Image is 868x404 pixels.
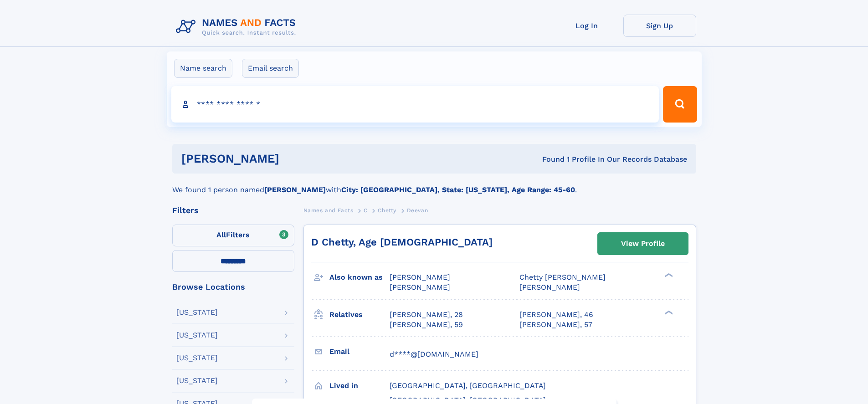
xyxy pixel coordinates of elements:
h3: Email [329,344,390,359]
a: Names and Facts [303,205,354,216]
span: All [216,230,226,239]
button: Search Button [663,86,697,123]
div: ❯ [663,272,673,278]
a: Chetty [378,205,396,216]
span: [GEOGRAPHIC_DATA], [GEOGRAPHIC_DATA] [390,381,546,390]
div: ❯ [663,309,673,315]
div: Browse Locations [172,283,294,291]
label: Filters [172,225,294,246]
a: [PERSON_NAME], 59 [390,320,463,330]
div: [US_STATE] [176,309,218,316]
a: [PERSON_NAME], 57 [519,320,592,330]
a: Log In [550,15,623,37]
span: [PERSON_NAME] [390,273,450,281]
label: Name search [174,59,232,78]
label: Email search [242,59,299,78]
h1: [PERSON_NAME] [181,153,411,164]
b: City: [GEOGRAPHIC_DATA], State: [US_STATE], Age Range: 45-60 [341,185,575,194]
div: Found 1 Profile In Our Records Database [411,154,687,164]
div: [US_STATE] [176,332,218,339]
h3: Relatives [329,307,390,322]
img: Logo Names and Facts [172,15,303,39]
span: [PERSON_NAME] [390,283,450,291]
h3: Lived in [329,378,390,394]
div: [US_STATE] [176,354,218,362]
span: C [364,207,368,214]
a: C [364,205,368,216]
a: View Profile [598,233,688,255]
a: [PERSON_NAME], 46 [519,310,593,320]
span: [PERSON_NAME] [519,283,580,291]
div: [US_STATE] [176,377,218,384]
span: Chetty [PERSON_NAME] [519,273,606,281]
a: [PERSON_NAME], 28 [390,310,463,320]
span: Deevan [407,207,428,214]
b: [PERSON_NAME] [264,185,326,194]
span: Chetty [378,207,396,214]
div: We found 1 person named with . [172,174,696,195]
h3: Also known as [329,270,390,285]
div: Filters [172,206,294,215]
div: View Profile [621,233,665,254]
a: Sign Up [623,15,696,37]
a: D Chetty, Age [DEMOGRAPHIC_DATA] [311,236,493,248]
input: search input [171,86,659,123]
